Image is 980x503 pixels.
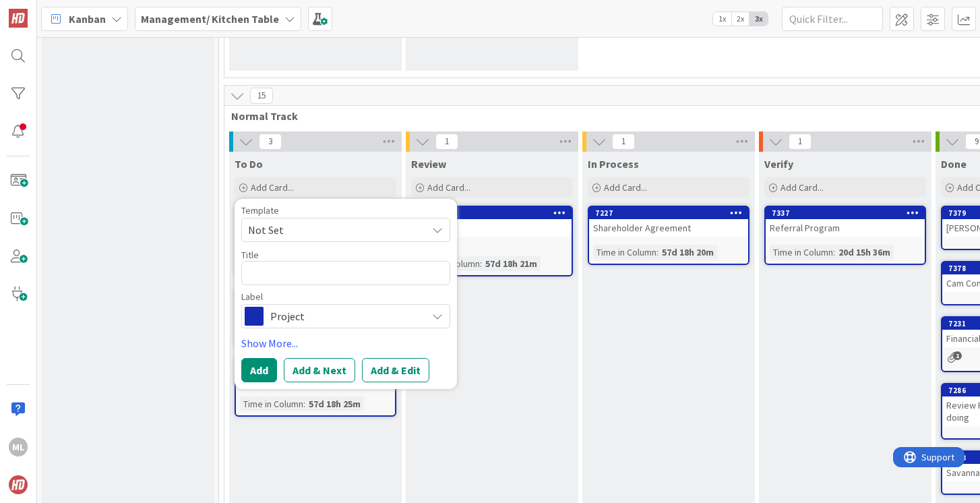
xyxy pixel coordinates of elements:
span: 1x [713,12,731,26]
div: Time in Column [770,245,833,260]
span: Done [941,157,967,171]
span: Add Card... [427,181,470,194]
span: 1 [435,134,458,150]
input: Quick Filter... [782,7,883,31]
span: Template [241,206,279,215]
div: 7228 [412,207,572,219]
div: 7227 [589,207,748,219]
div: 57d 18h 20m [659,245,717,260]
span: Support [28,2,61,18]
span: 2x [731,12,749,26]
a: 7227Shareholder AgreementTime in Column:57d 18h 20m [588,206,749,265]
div: 7337 [772,208,925,218]
span: 3 [259,134,282,150]
span: 15 [250,88,273,104]
img: Visit kanbanzone.com [9,9,28,28]
span: : [480,256,482,271]
div: 7228 [419,208,572,218]
span: Verify [764,157,793,171]
a: Show More... [241,335,450,351]
span: Not Set [248,221,417,239]
div: 57d 18h 25m [305,396,364,411]
a: 7337Referral ProgramTime in Column:20d 15h 36m [764,206,926,265]
span: 3x [749,12,768,26]
button: Add [241,358,277,382]
div: Time in Column [240,396,303,411]
img: avatar [9,475,28,494]
span: : [656,245,659,260]
span: Review [411,157,446,171]
div: 57d 18h 21m [482,256,541,271]
span: Add Card... [251,181,294,194]
span: Kanban [69,11,106,27]
div: 7337Referral Program [766,207,925,237]
span: : [833,245,835,260]
span: In Process [588,157,639,171]
div: 7228RFP [412,207,572,237]
span: : [303,396,305,411]
div: Referral Program [766,219,925,237]
div: 7337 [766,207,925,219]
b: Management/ Kitchen Table [141,12,279,26]
button: Add & Next [284,358,355,382]
span: 1 [953,351,962,360]
div: ML [9,438,28,456]
div: 20d 15h 36m [835,245,894,260]
a: 7228RFPTime in Column:57d 18h 21m [411,206,573,276]
label: Title [241,249,259,261]
div: 7227 [595,208,748,218]
div: RFP [412,219,572,237]
a: 7230Team PhotoTime in Column:57d 18h 25m [235,357,396,417]
span: To Do [235,157,263,171]
span: Project [270,307,420,326]
span: 1 [789,134,811,150]
span: Add Card... [604,181,647,194]
div: 7227Shareholder Agreement [589,207,748,237]
span: Add Card... [780,181,824,194]
button: Add & Edit [362,358,429,382]
span: 1 [612,134,635,150]
div: Time in Column [593,245,656,260]
div: Shareholder Agreement [589,219,748,237]
span: Label [241,292,263,301]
